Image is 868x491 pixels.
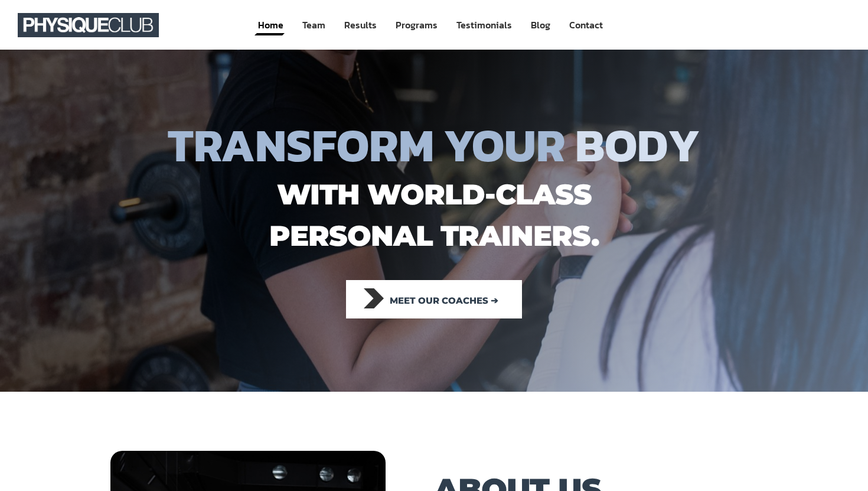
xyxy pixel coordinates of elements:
[346,280,522,318] a: Meet our coaches ➔
[168,110,566,180] span: TRANSFORM YOUR
[62,174,806,256] h1: with world-class personal trainers.
[390,288,498,314] span: Meet our coaches ➔
[668,125,700,166] span: Y
[257,14,285,36] a: Home
[301,14,327,36] a: Team
[568,14,604,36] a: Contact
[530,14,552,36] a: Blog
[455,14,513,36] a: Testimonials
[343,14,378,36] a: Results
[394,14,439,36] a: Programs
